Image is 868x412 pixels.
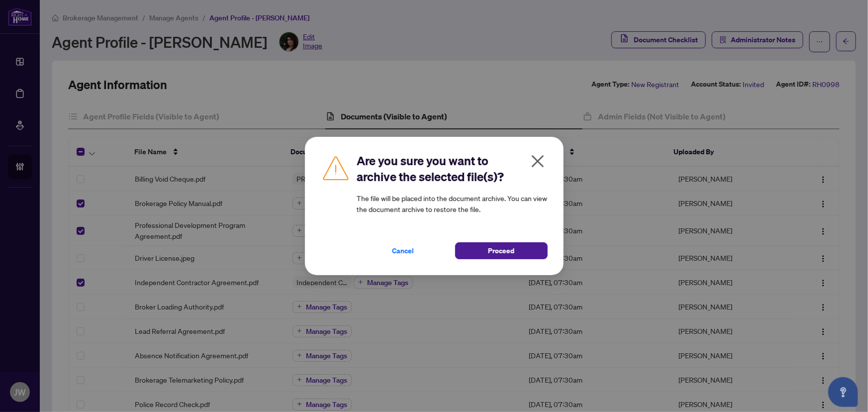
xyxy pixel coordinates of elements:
[392,243,414,259] span: Cancel
[357,242,449,259] button: Cancel
[828,377,858,407] button: Open asap
[357,193,548,214] article: The file will be placed into the document archive. You can view the document archive to restore t...
[530,153,546,169] span: close
[357,153,548,185] h2: Are you sure you want to archive the selected file(s)?
[488,243,514,259] span: Proceed
[321,153,351,183] img: Caution Icon
[455,242,548,259] button: Proceed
